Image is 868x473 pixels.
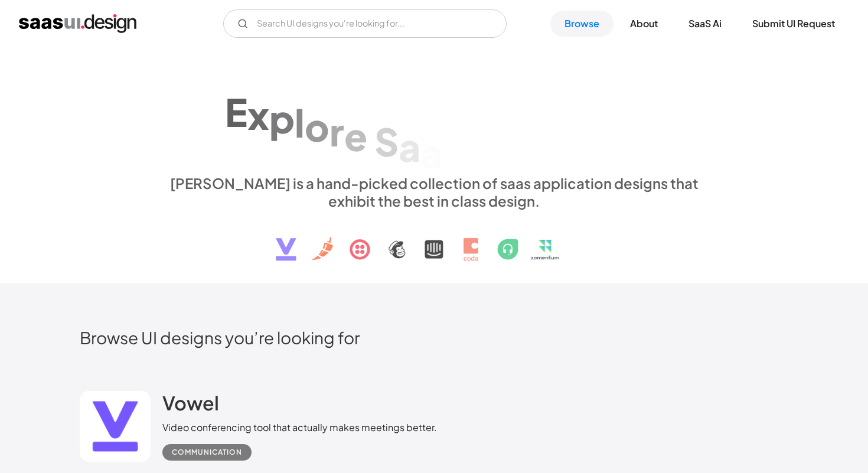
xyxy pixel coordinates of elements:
[247,92,269,138] div: x
[172,445,242,459] div: Communication
[616,11,672,37] a: About
[80,327,788,348] h2: Browse UI designs you’re looking for
[420,130,442,175] div: a
[399,124,420,169] div: a
[374,119,399,164] div: S
[255,210,613,271] img: text, icon, saas logo
[738,11,849,37] a: Submit UI Request
[305,104,329,149] div: o
[162,391,219,420] a: Vowel
[162,391,219,415] h2: Vowel
[223,9,507,38] form: Email Form
[162,174,706,210] div: [PERSON_NAME] is a hand-picked collection of saas application designs that exhibit the best in cl...
[550,11,614,37] a: Browse
[329,109,344,154] div: r
[162,420,437,435] div: Video conferencing tool that actually makes meetings better.
[223,9,507,38] input: Search UI designs you're looking for...
[674,11,736,37] a: SaaS Ai
[19,14,136,33] a: home
[162,71,706,162] h1: Explore SaaS UI design patterns & interactions.
[344,113,367,159] div: e
[295,100,305,145] div: l
[225,89,247,135] div: E
[269,96,295,141] div: p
